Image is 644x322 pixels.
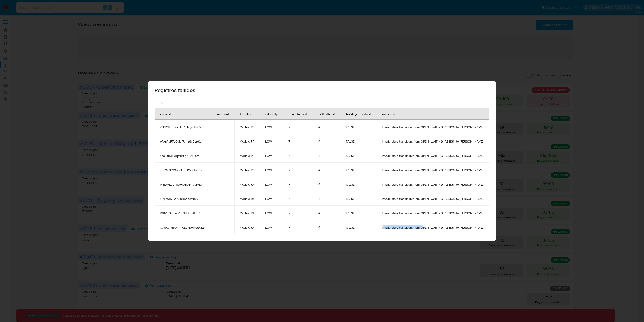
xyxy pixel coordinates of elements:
[283,109,313,119] div: days_to_wait
[265,211,278,215] span: LOW
[160,125,205,129] span: x3PPNLpBweFHb5dZysUj2c5r
[382,168,484,172] span: Invalid state transition: from OPEN_WAITING_ASSIGN to [PERSON_NAME].
[318,125,335,129] div: 4
[288,125,308,129] span: 7
[341,109,376,119] div: holidays_enabled
[210,109,234,119] div: comment
[346,154,371,158] span: FALSE
[265,125,278,129] span: LOW
[377,109,400,119] div: message
[265,154,278,158] span: LOW
[346,225,371,229] span: FALSE
[318,197,335,201] div: 4
[288,211,308,215] span: 7
[160,154,205,158] span: nsalPtrs1HqqmKrzprPOEx6Y
[160,211,205,215] span: II98VFG4giuoABNrEKuz9gdD
[382,211,484,215] span: Invalid state transition: from OPEN_WAITING_ASSIGN to [PERSON_NAME].
[346,211,371,215] span: FALSE
[288,197,308,201] span: 7
[318,225,335,229] div: 4
[235,109,258,119] div: template
[346,125,371,129] span: FALSE
[313,109,340,119] div: criticality_id
[318,168,335,172] div: 4
[160,182,205,186] span: MmBMEJEfIffUVU4UGftViqMM
[382,197,484,201] span: Invalid state transition: from OPEN_WAITING_ASSIGN to [PERSON_NAME].
[240,182,254,186] span: Modelo PJ
[265,168,278,172] span: LOW
[265,197,278,201] span: LOW
[288,154,308,158] span: 7
[346,182,371,186] span: FALSE
[382,225,484,229] span: Invalid state transition: from OPEN_WAITING_ASSIGN to [PERSON_NAME].
[260,109,283,119] div: criticality
[265,139,278,143] span: LOW
[265,225,278,229] span: LOW
[240,197,254,201] span: Modelo PJ
[288,225,308,229] span: 7
[382,125,484,129] span: Invalid state transition: from OPEN_WAITING_ASSIGN to [PERSON_NAME].
[240,225,254,229] span: Modelo PJ
[346,168,371,172] span: FALSE
[318,182,335,186] div: 4
[318,139,335,143] div: 4
[318,153,335,158] div: 4
[160,197,205,201] span: hDpfa35ki2L13uBbzpJMbxy4
[155,109,176,119] div: case_id
[288,139,308,143] span: 7
[382,182,484,186] span: Invalid state transition: from OPEN_WAITING_ASSIGN to [PERSON_NAME].
[240,168,254,172] span: Modelo PF
[288,168,308,172] span: 7
[160,139,205,143] span: WdqVipPFvCdIJFUHz9v0cpKq
[240,154,254,158] span: Modelo PF
[288,182,308,186] span: 7
[346,197,371,201] span: FALSE
[155,88,489,93] span: Registros fallidos
[382,154,484,158] span: Invalid state transition: from OPEN_WAITING_ASSIGN to [PERSON_NAME].
[382,139,484,143] span: Invalid state transition: from OPEN_WAITING_ASSIGN to [PERSON_NAME].
[240,125,254,129] span: Modelo PF
[346,139,371,143] span: FALSE
[160,225,205,229] span: CeWUAM5Um7TcZqKpAMQtk22i
[318,211,335,215] div: 4
[240,211,254,215] span: Modelo PJ
[265,182,278,186] span: LOW
[240,139,254,143] span: Modelo PF
[160,168,205,172] span: iqbZMZB30hLdFdrBGc2JndSh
